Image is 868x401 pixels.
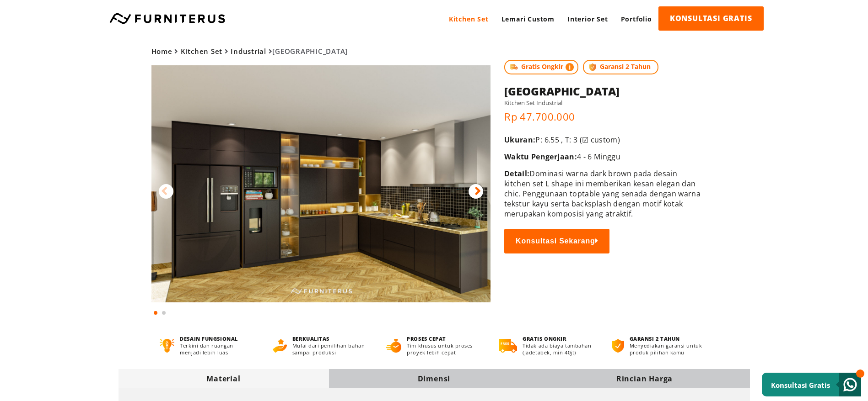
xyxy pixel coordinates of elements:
div: Dimensi [329,374,539,384]
p: Dominasi warna dark brown pada desain kitchen set L shape ini memberikan kesan elegan dan chic. P... [504,169,702,219]
p: Menyediakan garansi untuk produk pilihan kamu [630,342,708,356]
h1: [GEOGRAPHIC_DATA] [504,84,702,99]
h4: GARANSI 2 TAHUN [630,335,708,342]
img: gratis-ongkir.png [499,339,517,353]
a: Kitchen Set [442,6,495,32]
p: P: 6.55 , T: 3 (☑ custom) [504,135,702,145]
span: Gratis Ongkir [504,60,578,74]
a: Industrial [231,47,266,56]
img: bergaransi.png [612,339,624,353]
a: KONSULTASI GRATIS [658,6,764,31]
h5: Kitchen Set Industrial [504,99,702,107]
a: Portfolio [615,6,658,32]
img: shipping.jpg [509,62,519,72]
span: Waktu Pengerjaan: [504,152,577,162]
p: Tidak ada biaya tambahan (Jadetabek, min 40jt) [523,342,595,356]
p: Terkini dan ruangan menjadi lebih luas [180,342,255,356]
span: Ukuran: [504,135,535,145]
a: Interior Set [561,6,615,32]
img: proses-cepat.png [386,339,401,353]
h4: PROSES CEPAT [407,335,482,342]
p: Tim khusus untuk proses proyek lebih cepat [407,342,482,356]
p: Mulai dari pemilihan bahan sampai produksi [292,342,369,356]
span: Garansi 2 Tahun [583,60,658,74]
a: Home [151,47,173,56]
div: Material [119,374,329,384]
a: Konsultasi Gratis [762,373,861,396]
img: Sevilla Kitchen Set Industrial by Furniterus [151,65,491,302]
img: protect.png [588,62,598,72]
h4: BERKUALITAS [292,335,369,342]
div: Rincian Harga [539,374,750,384]
a: Kitchen Set [181,47,222,56]
img: info-colored.png [566,62,574,72]
small: Konsultasi Gratis [771,380,830,390]
h4: DESAIN FUNGSIONAL [180,335,255,342]
img: desain-fungsional.png [160,339,175,353]
img: berkualitas.png [273,339,287,353]
span: [GEOGRAPHIC_DATA] [151,47,348,56]
h4: GRATIS ONGKIR [523,335,595,342]
p: Rp 47.700.000 [504,110,702,123]
span: Detail: [504,169,529,179]
button: Konsultasi Sekarang [504,229,609,253]
a: Lemari Custom [495,6,561,32]
p: 4 - 6 Minggu [504,152,702,162]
